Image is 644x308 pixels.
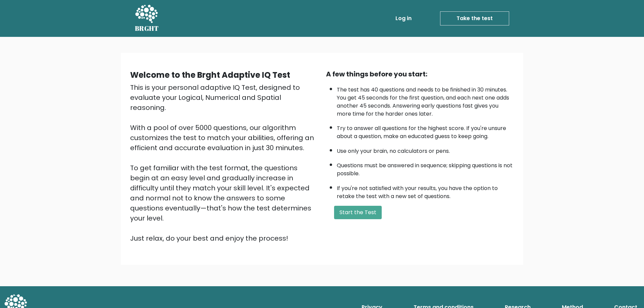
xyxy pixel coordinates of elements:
[337,181,514,200] li: If you're not satisfied with your results, you have the option to retake the test with a new set ...
[337,121,514,140] li: Try to answer all questions for the highest score. If you're unsure about a question, make an edu...
[130,69,290,80] b: Welcome to the Brght Adaptive IQ Test
[337,144,514,155] li: Use only your brain, no calculators or pens.
[393,12,414,25] a: Log in
[135,3,159,34] a: BRGHT
[337,82,514,118] li: The test has 40 questions and needs to be finished in 30 minutes. You get 45 seconds for the firs...
[326,69,514,79] div: A few things before you start:
[130,82,318,243] div: This is your personal adaptive IQ Test, designed to evaluate your Logical, Numerical and Spatial ...
[337,158,514,178] li: Questions must be answered in sequence; skipping questions is not possible.
[334,206,382,219] button: Start the Test
[135,24,159,33] h5: BRGHT
[440,11,509,25] a: Take the test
